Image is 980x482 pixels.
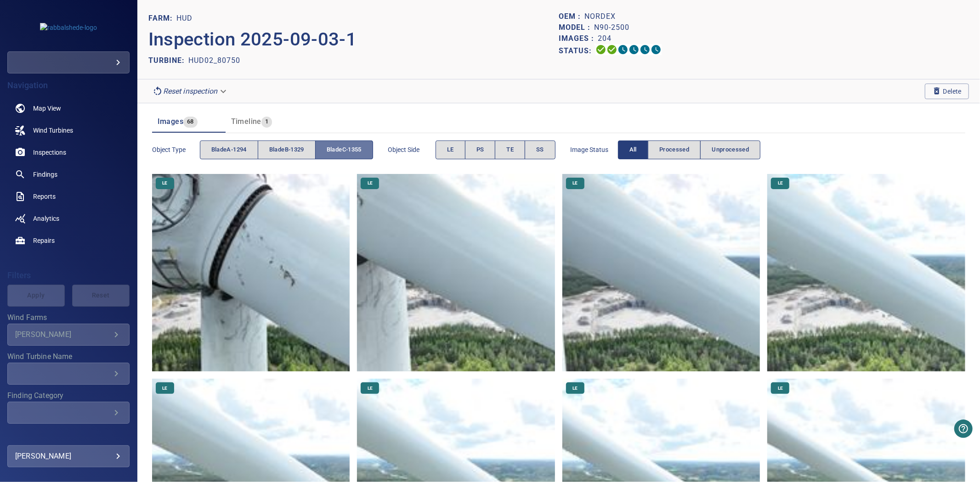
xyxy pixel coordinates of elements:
span: LE [567,385,583,392]
span: SS [536,145,544,155]
div: Wind Turbine Name [7,363,130,385]
button: bladeB-1329 [258,140,316,159]
span: Findings [33,170,57,179]
span: Object type [152,145,200,154]
a: windturbines noActive [7,119,130,141]
button: Delete [925,84,969,99]
button: All [618,140,648,159]
span: Inspections [33,148,66,157]
span: 1 [261,117,272,127]
div: Finding Category [7,402,130,424]
a: findings noActive [7,163,130,185]
p: OEM : [559,11,584,22]
span: LE [362,385,378,392]
span: Reports [33,192,56,201]
svg: Data Formatted 100% [606,44,617,55]
span: Processed [659,145,689,155]
button: bladeA-1294 [200,140,258,159]
button: bladeC-1355 [315,140,373,159]
p: FARM: [148,13,176,24]
a: reports noActive [7,185,130,207]
button: LE [436,140,465,159]
p: N90-2500 [594,22,629,33]
span: LE [157,385,173,392]
span: Map View [33,104,61,113]
span: 68 [183,117,198,127]
div: [PERSON_NAME] [15,330,111,339]
h4: Navigation [7,81,130,90]
span: Unprocessed [712,145,749,155]
span: LE [567,180,583,186]
button: Unprocessed [700,140,760,159]
span: Timeline [231,117,261,126]
span: Delete [932,86,962,96]
p: Status: [559,44,595,57]
label: Wind Farms [7,314,130,321]
button: PS [465,140,496,159]
span: LE [772,180,788,186]
label: Wind Turbine Name [7,353,130,360]
span: bladeA-1294 [211,145,247,155]
div: rabbalshede [7,51,130,73]
span: LE [362,180,378,186]
p: Model : [559,22,594,33]
div: objectSide [436,140,555,159]
p: Hud [176,13,193,24]
span: PS [476,145,484,155]
span: Repairs [33,236,55,245]
div: imageStatus [618,140,761,159]
span: Image Status [570,145,618,154]
span: Wind Turbines [33,126,73,135]
svg: Matching 0% [640,44,651,55]
svg: ML Processing 0% [629,44,640,55]
span: bladeB-1329 [269,145,304,155]
p: Images : [559,33,598,44]
a: repairs noActive [7,230,130,252]
p: Inspection 2025-09-03-1 [148,26,559,53]
span: LE [447,145,454,155]
span: LE [772,385,788,392]
span: Object Side [388,145,436,154]
svg: Selecting 0% [617,44,629,55]
button: SS [525,140,555,159]
span: TE [506,145,514,155]
label: Finding Category [7,392,130,399]
button: TE [495,140,525,159]
p: Nordex [584,11,616,22]
span: LE [157,180,173,186]
div: objectType [200,140,373,159]
p: TURBINE: [148,55,188,66]
p: HUD02_80750 [188,55,240,66]
h4: Filters [7,271,130,280]
div: Wind Farms [7,324,130,346]
p: 204 [598,33,612,44]
img: rabbalshede-logo [40,23,97,32]
a: map noActive [7,97,130,119]
em: Reset inspection [163,87,217,95]
a: inspections noActive [7,141,130,163]
button: Processed [648,140,701,159]
svg: Uploading 100% [595,44,606,55]
span: Images [158,117,183,126]
span: bladeC-1355 [327,145,362,155]
a: analytics noActive [7,207,130,230]
span: Analytics [33,214,59,223]
span: All [629,145,637,155]
div: [PERSON_NAME] [15,449,122,464]
svg: Classification 0% [651,44,662,55]
div: Reset inspection [148,83,232,99]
